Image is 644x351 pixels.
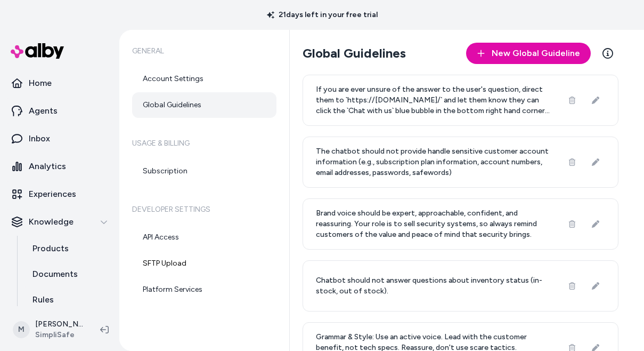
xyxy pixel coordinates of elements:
[6,313,92,347] button: M[PERSON_NAME]SimpliSafe
[316,275,550,297] p: Chatbot should not answer questions about inventory status (in-stock, out of stock).
[132,158,276,184] a: Subscription
[4,126,115,151] a: Inbox
[22,236,115,261] a: Products
[132,36,276,66] h6: General
[29,188,76,201] p: Experiences
[492,47,580,60] span: New Global Guideline
[132,195,276,225] h6: Developer Settings
[29,216,74,228] p: Knowledge
[4,98,115,124] a: Agents
[35,330,83,340] span: SimpliSafe
[132,129,276,158] h6: Usage & Billing
[35,319,83,330] p: [PERSON_NAME]
[132,277,276,302] a: Platform Services
[29,132,50,145] p: Inbox
[4,70,115,96] a: Home
[132,225,276,250] a: API Access
[29,77,52,90] p: Home
[22,287,115,313] a: Rules
[29,105,58,117] p: Agents
[466,43,591,64] button: New Global Guideline
[316,84,550,116] p: If you are ever unsure of the answer to the user's question, direct them to `https://[DOMAIN_NAME...
[4,181,115,207] a: Experiences
[29,160,66,173] p: Analytics
[13,321,30,338] span: M
[132,92,276,118] a: Global Guidelines
[32,268,78,281] p: Documents
[316,208,550,240] p: Brand voice should be expert, approachable, confident, and reassuring. Your role is to sell secur...
[32,293,54,306] p: Rules
[132,251,276,276] a: SFTP Upload
[4,154,115,179] a: Analytics
[22,261,115,287] a: Documents
[32,242,69,255] p: Products
[11,43,64,59] img: alby Logo
[316,146,550,178] p: The chatbot should not provide handle sensitive customer account information (e.g., subscription ...
[303,45,406,62] h2: Global Guidelines
[260,10,384,20] p: 21 days left in your free trial
[4,209,115,235] button: Knowledge
[132,66,276,92] a: Account Settings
